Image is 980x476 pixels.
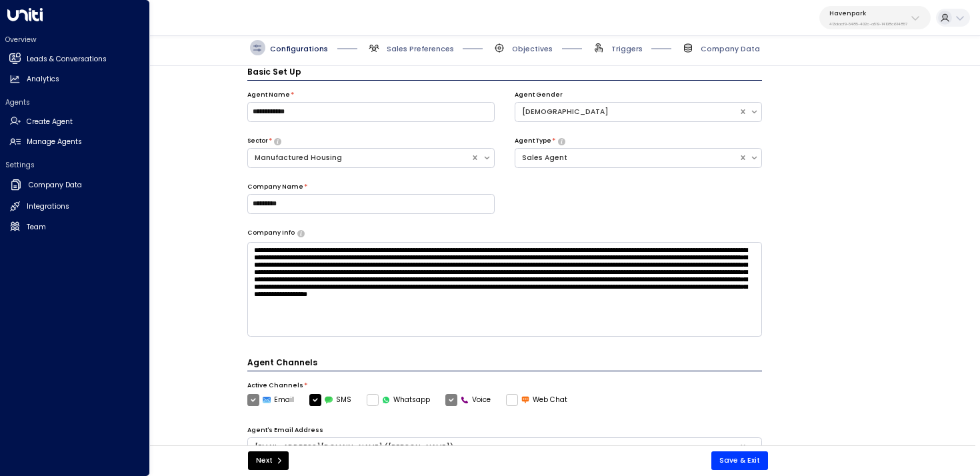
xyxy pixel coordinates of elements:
[5,217,145,237] a: Team
[247,183,303,192] label: Company Name
[5,175,145,196] a: Company Data
[711,451,768,470] button: Save & Exit
[27,222,46,233] h2: Team
[247,357,763,371] h4: Agent Channels
[819,6,931,29] button: Havenpark413dacf9-5485-402c-a519-14108c614857
[270,44,328,54] span: Configurations
[29,180,82,191] h2: Company Data
[27,117,73,127] h2: Create Agent
[247,91,290,100] label: Agent Name
[27,74,59,85] h2: Analytics
[27,137,82,147] h2: Manage Agents
[367,394,431,406] label: Whatsapp
[247,137,268,146] label: Sector
[5,35,145,45] h2: Overview
[558,138,565,145] button: Select whether your copilot will handle inquiries directly from leads or from brokers representin...
[247,381,303,391] label: Active Channels
[255,442,732,453] div: [EMAIL_ADDRESS][DOMAIN_NAME] ([PERSON_NAME])
[522,153,732,163] div: Sales Agent
[255,153,465,163] div: Manufactured Housing
[522,107,732,117] div: [DEMOGRAPHIC_DATA]
[5,133,145,152] a: Manage Agents
[5,97,145,107] h2: Agents
[247,394,295,406] label: Email
[274,138,281,145] button: Select whether your copilot will handle inquiries directly from leads or from brokers representin...
[515,91,563,100] label: Agent Gender
[297,230,305,237] button: Provide a brief overview of your company, including your industry, products or services, and any ...
[829,9,907,17] p: Havenpark
[5,112,145,131] a: Create Agent
[506,394,568,406] label: Web Chat
[309,394,352,406] label: SMS
[611,44,643,54] span: Triggers
[5,49,145,69] a: Leads & Conversations
[5,160,145,170] h2: Settings
[247,66,763,81] h3: Basic Set Up
[247,229,295,238] label: Company Info
[512,44,553,54] span: Objectives
[387,44,454,54] span: Sales Preferences
[5,197,145,217] a: Integrations
[5,70,145,89] a: Analytics
[515,137,551,146] label: Agent Type
[445,394,491,406] label: Voice
[829,21,907,27] p: 413dacf9-5485-402c-a519-14108c614857
[27,201,69,212] h2: Integrations
[27,54,107,65] h2: Leads & Conversations
[701,44,760,54] span: Company Data
[248,451,289,470] button: Next
[247,426,323,435] label: Agent's Email Address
